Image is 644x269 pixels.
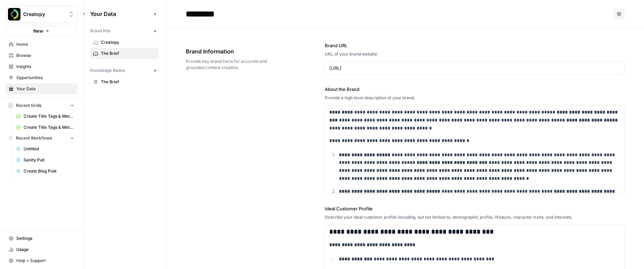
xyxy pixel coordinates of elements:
[6,133,77,143] button: Recent Workflows
[16,246,74,253] span: Usage
[6,39,77,50] a: Home
[16,41,74,48] span: Home
[6,26,77,36] button: New
[325,214,625,220] div: Describe your ideal customer profile including, but not limited to, demographic profile, lifestyl...
[6,6,77,23] button: Workspace: Creatopy
[325,95,625,101] div: Provide a high level description of your brand.
[13,111,77,122] a: Create Title Tags & Meta Descriptions for Page
[16,52,74,59] span: Browse
[90,67,125,74] span: Knowledge Bases
[325,205,625,212] label: Ideal Customer Profile
[16,102,41,109] span: Recent Grids
[24,113,74,119] span: Create Title Tags & Meta Descriptions for Page
[329,65,620,72] input: www.sundaysoccer.com
[16,86,74,92] span: Your Data
[23,11,65,18] span: Creatopy
[24,168,74,174] span: Create Blog Post
[101,50,156,57] span: The Brief
[8,8,20,20] img: Creatopy Logo
[90,37,159,48] a: Creatopy
[6,83,77,94] a: Your Data
[24,124,74,131] span: Create Title Tags & Meta Descriptions for Page
[13,143,77,154] a: Untitled
[325,86,625,93] label: About the Brand
[90,28,110,34] span: Brand Kits
[16,75,74,81] span: Opportunities
[6,255,77,266] button: Help + Support
[6,72,77,83] a: Opportunities
[16,235,74,242] span: Settings
[24,146,74,152] span: Untitled
[101,39,156,45] span: Creatopy
[6,50,77,61] a: Browse
[13,166,77,177] a: Create Blog Post
[6,244,77,255] a: Usage
[16,135,52,141] span: Recent Workflows
[6,233,77,244] a: Settings
[186,58,286,71] span: Provide key brand facts for accurate and grounded content creation.
[325,51,625,57] div: URL of your brand website
[90,76,159,87] a: The Brief
[16,258,74,264] span: Help + Support
[13,154,77,166] a: Sanity Pull
[33,27,43,34] span: New
[16,64,74,70] span: Insights
[325,42,625,49] label: Brand URL
[186,47,286,56] span: Brand Information
[24,157,74,163] span: Sanity Pull
[90,10,151,18] span: Your Data
[13,122,77,133] a: Create Title Tags & Meta Descriptions for Page
[101,79,156,85] span: The Brief
[90,48,159,59] a: The Brief
[6,61,77,72] a: Insights
[6,100,77,111] button: Recent Grids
